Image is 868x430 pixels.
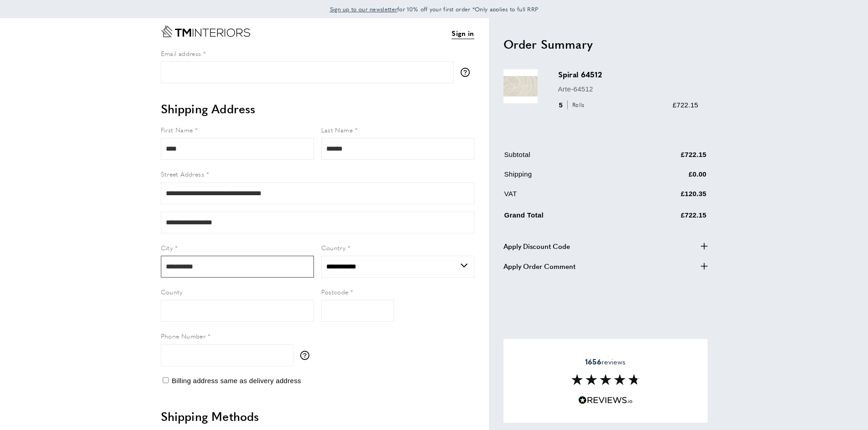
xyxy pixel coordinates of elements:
div: 5 [558,100,588,111]
span: Country [321,243,346,252]
td: Grand Total [504,208,627,228]
td: £722.15 [627,208,707,228]
td: £120.35 [627,188,707,206]
td: Shipping [504,169,627,187]
span: Billing address same as delivery address [172,377,301,384]
span: Rolls [567,101,587,109]
a: Sign in [452,28,474,39]
span: reviews [585,357,626,366]
td: £0.00 [627,169,707,187]
button: More information [300,351,314,360]
span: First Name [161,125,193,134]
a: Sign up to our newsletter [330,5,398,14]
span: Phone Number [161,331,206,340]
span: Sign up to our newsletter [330,5,398,13]
button: More information [461,68,474,77]
span: Apply Discount Code [503,241,570,252]
h2: Shipping Methods [161,408,474,425]
a: Go to Home page [161,25,250,37]
input: Billing address same as delivery address [163,377,169,383]
span: Apply Order Comment [503,261,575,272]
span: for 10% off your first order *Only applies to full RRP [330,5,539,13]
span: County [161,287,183,296]
td: VAT [504,188,627,206]
h2: Shipping Address [161,101,474,117]
img: Reviews.io 5 stars [578,396,633,405]
span: Postcode [321,287,349,296]
td: Subtotal [504,149,627,167]
h3: Spiral 64512 [558,69,699,80]
h2: Order Summary [503,36,708,52]
img: Reviews section [571,374,640,385]
span: £722.15 [673,101,698,109]
span: City [161,243,173,252]
span: Email address [161,49,201,58]
td: £722.15 [627,149,707,167]
strong: 1656 [585,356,601,367]
span: Street Address [161,169,205,178]
img: Spiral 64512 [503,69,538,103]
span: Last Name [321,125,353,134]
p: Arte-64512 [558,84,699,95]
